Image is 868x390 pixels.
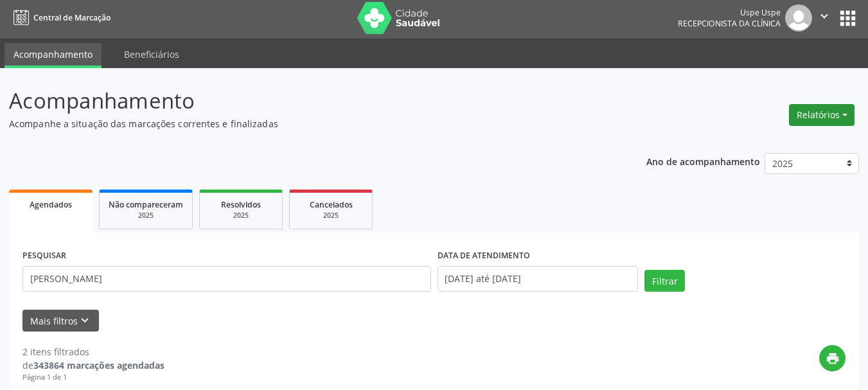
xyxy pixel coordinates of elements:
div: de [22,359,164,372]
span: Central de Marcação [33,12,111,23]
label: PESQUISAR [22,246,66,266]
p: Acompanhe a situação das marcações correntes e finalizadas [9,117,604,130]
button: Mais filtroskeyboard_arrow_down [22,310,99,332]
span: Não compareceram [109,199,183,210]
button: apps [837,7,859,30]
span: Agendados [30,199,72,210]
div: 2025 [109,211,183,220]
label: DATA DE ATENDIMENTO [438,246,530,266]
button: Filtrar [644,270,685,292]
strong: 343864 marcações agendadas [33,359,164,371]
button: print [819,345,846,371]
i:  [817,9,831,23]
div: 2025 [299,211,363,220]
p: Ano de acompanhamento [646,153,760,169]
div: Página 1 de 1 [22,372,164,383]
span: Cancelados [310,199,353,210]
input: Nome, código do beneficiário ou CPF [22,266,431,292]
a: Central de Marcação [9,7,111,28]
i: keyboard_arrow_down [78,314,92,328]
img: img [785,4,812,31]
div: 2025 [209,211,273,220]
i: print [826,351,840,366]
span: Resolvidos [221,199,261,210]
button: Relatórios [789,104,855,126]
button:  [812,4,837,31]
input: Selecione um intervalo [438,266,639,292]
div: Uspe Uspe [678,7,781,18]
span: Recepcionista da clínica [678,18,781,29]
a: Beneficiários [115,43,188,66]
div: 2 itens filtrados [22,345,164,359]
p: Acompanhamento [9,85,604,117]
a: Acompanhamento [4,43,102,68]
